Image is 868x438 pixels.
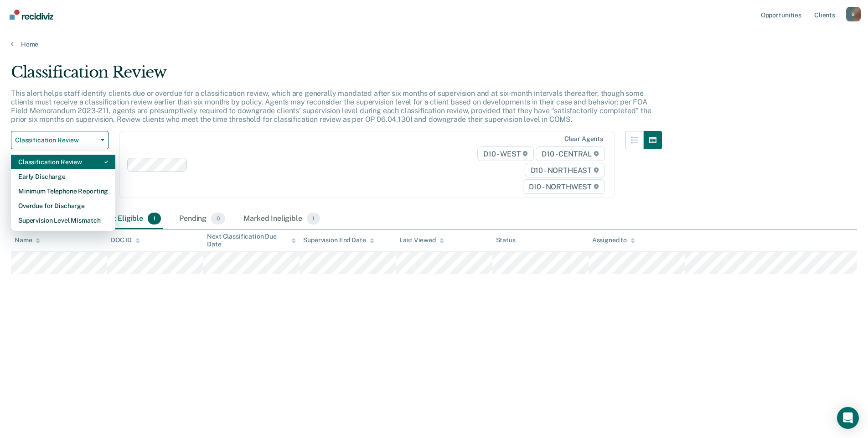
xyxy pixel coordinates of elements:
[11,131,108,149] button: Classification Review
[564,135,603,143] div: Clear agents
[211,213,225,224] span: 0
[148,213,161,224] span: 1
[11,40,857,48] a: Home
[307,213,320,224] span: 1
[11,63,662,89] div: Classification Review
[10,10,53,20] img: Recidiviz
[477,146,534,161] span: D10 - WEST
[111,236,140,244] div: DOC ID
[536,146,605,161] span: D10 - CENTRAL
[242,209,322,229] div: Marked Ineligible1
[177,209,227,229] div: Pending0
[846,7,861,21] div: S
[399,236,444,244] div: Last Viewed
[18,184,108,198] div: Minimum Telephone Reporting
[18,169,108,184] div: Early Discharge
[15,236,40,244] div: Name
[18,213,108,228] div: Supervision Level Mismatch
[846,7,861,21] button: Profile dropdown button
[15,136,97,144] span: Classification Review
[592,236,635,244] div: Assigned to
[18,198,108,213] div: Overdue for Discharge
[207,233,296,248] div: Next Classification Due Date
[18,155,108,169] div: Classification Review
[837,407,859,429] div: Open Intercom Messenger
[523,179,605,194] span: D10 - NORTHWEST
[496,236,516,244] div: Status
[90,209,163,229] div: Almost Eligible1
[11,89,651,124] p: This alert helps staff identify clients due or overdue for a classification review, which are gen...
[303,236,374,244] div: Supervision End Date
[525,163,605,177] span: D10 - NORTHEAST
